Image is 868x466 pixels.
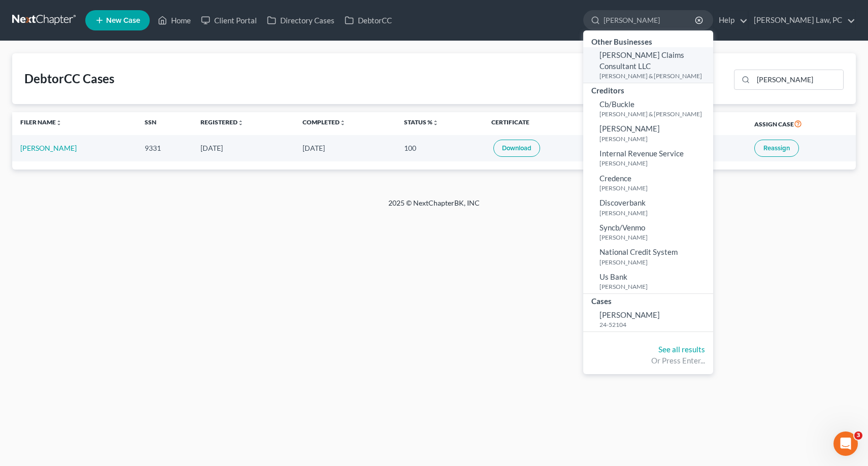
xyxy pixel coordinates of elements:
[404,118,439,126] a: Status %unfold_more
[493,140,540,157] a: Download
[20,118,62,126] a: Filer Nameunfold_more
[599,320,711,329] small: 24-52104
[599,99,635,109] span: Cb/Buckle
[583,96,713,121] a: Cb/Buckle[PERSON_NAME] & [PERSON_NAME]
[599,258,711,267] small: [PERSON_NAME]
[599,124,660,133] span: [PERSON_NAME]
[56,120,62,126] i: unfold_more
[583,294,713,307] div: Cases
[599,272,627,281] span: Us Bank
[583,35,713,47] div: Other Businesses
[599,149,684,158] span: Internal Revenue Service
[746,112,856,136] th: Assign Case
[599,233,711,242] small: [PERSON_NAME]
[658,345,705,354] a: See all results
[583,146,713,171] a: Internal Revenue Service[PERSON_NAME]
[599,282,711,291] small: [PERSON_NAME]
[749,11,855,29] a: [PERSON_NAME] Law, PC
[196,11,262,29] a: Client Portal
[599,50,684,70] span: [PERSON_NAME] Claims Consultant LLC
[599,72,711,80] small: [PERSON_NAME] & [PERSON_NAME]
[294,135,396,161] td: [DATE]
[583,171,713,195] a: Credence[PERSON_NAME]
[583,47,713,83] a: [PERSON_NAME] Claims Consultant LLC[PERSON_NAME] & [PERSON_NAME]
[854,431,862,440] span: 3
[583,244,713,269] a: National Credit System[PERSON_NAME]
[599,159,711,168] small: [PERSON_NAME]
[192,135,294,161] td: [DATE]
[599,135,711,143] small: [PERSON_NAME]
[754,140,799,157] button: Reassign
[201,118,244,126] a: Registeredunfold_more
[303,118,346,126] a: Completedunfold_more
[145,143,184,153] div: 9331
[599,198,646,207] span: Discoverbank
[396,135,483,161] td: 100
[599,184,711,192] small: [PERSON_NAME]
[583,269,713,294] a: Us Bank[PERSON_NAME]
[340,120,346,126] i: unfold_more
[145,198,723,216] div: 2025 © NextChapterBK, INC
[20,144,77,152] a: [PERSON_NAME]
[583,307,713,332] a: [PERSON_NAME]24-52104
[833,431,858,456] iframe: Intercom live chat
[583,83,713,96] div: Creditors
[714,11,748,29] a: Help
[583,195,713,220] a: Discoverbank[PERSON_NAME]
[604,11,696,29] input: Search by name...
[591,355,705,366] div: Or Press Enter...
[599,110,711,118] small: [PERSON_NAME] & [PERSON_NAME]
[483,112,598,136] th: Certificate
[137,112,192,136] th: SSN
[599,223,645,232] span: Syncb/Venmo
[340,11,397,29] a: DebtorCC
[599,247,678,256] span: National Credit System
[599,174,631,183] span: Credence
[262,11,340,29] a: Directory Cases
[583,220,713,245] a: Syncb/Venmo[PERSON_NAME]
[599,209,711,217] small: [PERSON_NAME]
[432,120,439,126] i: unfold_more
[238,120,244,126] i: unfold_more
[599,310,660,319] span: [PERSON_NAME]
[583,121,713,146] a: [PERSON_NAME][PERSON_NAME]
[24,71,114,87] div: DebtorCC Cases
[684,112,746,136] th: Filing
[153,11,196,29] a: Home
[753,70,843,89] input: Search...
[106,17,140,24] span: New Case
[763,144,790,152] span: Reassign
